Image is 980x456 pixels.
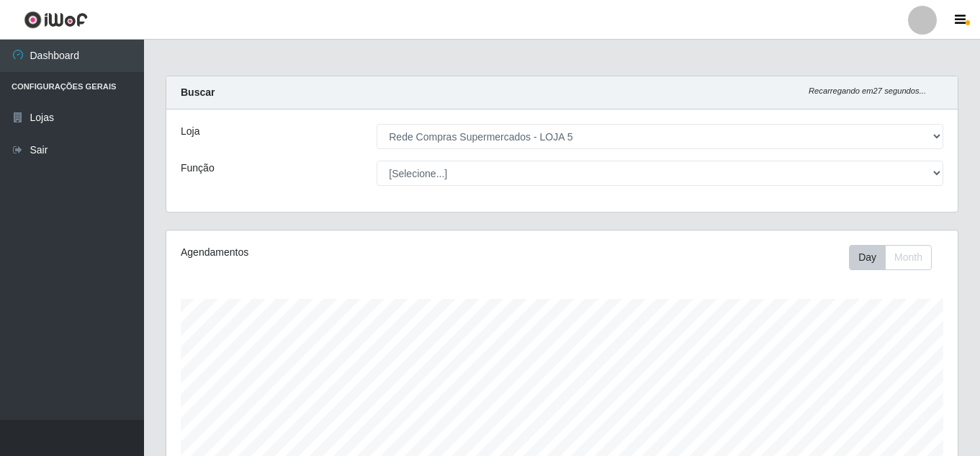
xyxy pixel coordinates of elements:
[849,245,886,270] button: Day
[849,245,932,270] div: First group
[885,245,932,270] button: Month
[181,124,199,139] label: Loja
[24,11,88,29] img: CoreUI Logo
[181,86,215,98] strong: Buscar
[181,245,486,260] div: Agendamentos
[181,161,215,176] label: Função
[809,86,926,95] i: Recarregando em 27 segundos...
[849,245,943,270] div: Toolbar with button groups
